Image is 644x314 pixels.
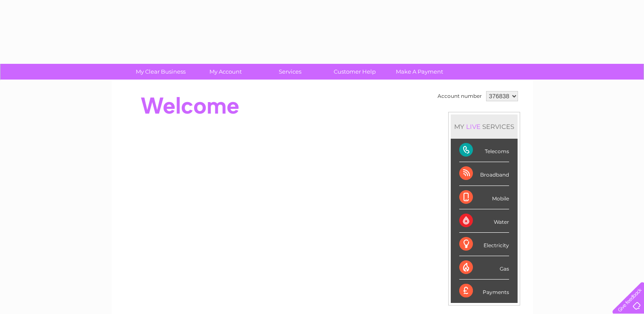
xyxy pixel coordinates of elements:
[459,280,509,303] div: Payments
[459,256,509,280] div: Gas
[459,139,509,162] div: Telecoms
[464,123,482,131] div: LIVE
[320,64,390,80] a: Customer Help
[459,233,509,256] div: Electricity
[459,209,509,233] div: Water
[435,89,484,103] td: Account number
[459,162,509,186] div: Broadband
[384,64,455,80] a: Make A Payment
[459,186,509,209] div: Mobile
[126,64,196,80] a: My Clear Business
[190,64,260,80] a: My Account
[451,114,518,139] div: MY SERVICES
[255,64,325,80] a: Services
